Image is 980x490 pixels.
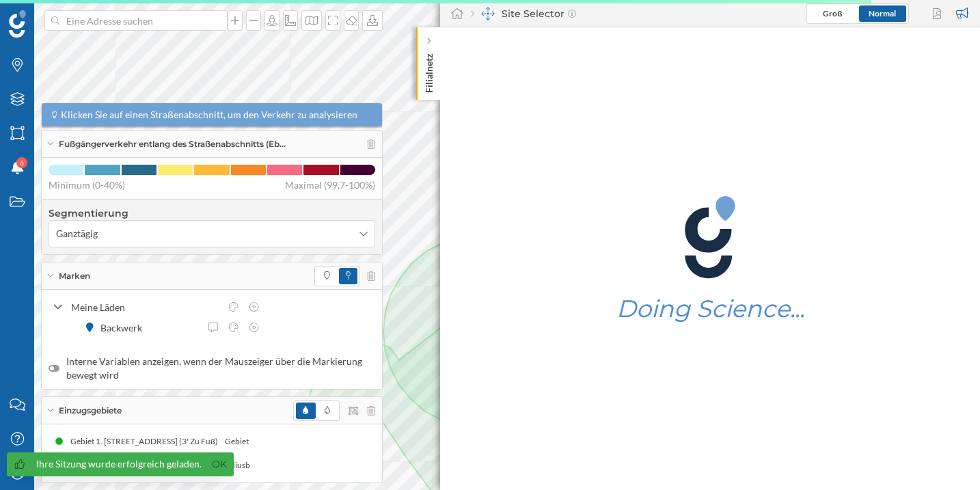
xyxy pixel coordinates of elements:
[471,7,576,21] div: Site Selector
[70,435,225,448] div: Gebiet 1. [STREET_ADDRESS] (3' Zu Fuß)
[59,270,90,282] span: Marken
[61,108,357,122] span: Klicken Sie auf einen Straßenabschnitt, um den Verkehr zu analysieren
[49,206,375,220] h4: Segmentierung
[208,457,230,472] a: Ok
[29,10,78,22] span: Support
[616,296,804,322] h1: Doing Science...
[869,8,896,18] span: Normal
[9,10,26,38] img: Geoblink Logo
[285,178,375,192] span: Maximal (99,7-100%)
[49,355,375,382] label: Interne Variablen anzeigen, wenn der Mauszeiger über die Markierung bewegt wird
[100,321,149,335] div: Backwerk
[59,138,286,150] span: Fußgängerverkehr entlang des Straßenabschnitts (Eb…
[71,300,220,314] div: Meine Läden
[36,457,202,471] div: Ihre Sitzung wurde erfolgreich geladen.
[481,7,495,21] img: dashboards-manager.svg
[20,156,24,169] span: 6
[823,8,843,18] span: Groß
[422,48,436,93] p: Filialnetz
[59,405,122,417] span: Einzugsgebiete
[225,435,379,448] div: Gebiet 1. [STREET_ADDRESS] (3' Zu Fuß)
[49,178,125,192] span: Minimum (0-40%)
[56,227,98,241] span: Ganztägig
